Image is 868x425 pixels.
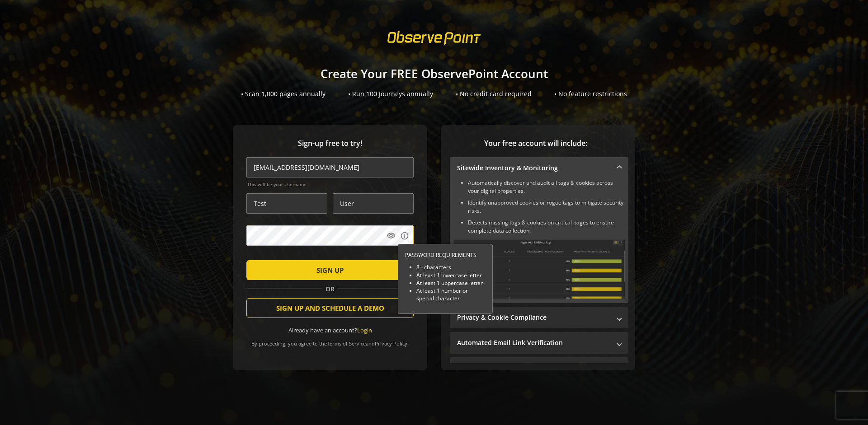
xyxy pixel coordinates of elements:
div: • No credit card required [456,89,532,98]
button: SIGN UP AND SCHEDULE A DEMO [246,298,414,318]
mat-expansion-panel-header: Performance Monitoring with Web Vitals [450,357,628,379]
img: Sitewide Inventory & Monitoring [453,239,625,299]
input: First Name * [246,193,327,214]
div: Sitewide Inventory & Monitoring [450,179,628,303]
li: Identify unapproved cookies or rogue tags to mitigate security risks. [468,199,625,215]
mat-icon: visibility [387,231,396,240]
mat-expansion-panel-header: Automated Email Link Verification [450,332,628,354]
input: Email Address (name@work-email.com) * [246,157,414,177]
mat-expansion-panel-header: Privacy & Cookie Compliance [450,307,628,328]
a: Privacy Policy [375,340,407,347]
li: 8+ characters [416,263,486,271]
div: By proceeding, you agree to the and . [246,334,414,347]
mat-panel-title: Sitewide Inventory & Monitoring [457,163,610,173]
mat-panel-title: Automated Email Link Verification [457,338,610,347]
mat-expansion-panel-header: Sitewide Inventory & Monitoring [450,157,628,179]
span: SIGN UP [316,262,344,278]
button: SIGN UP [246,260,414,280]
a: Terms of Service [327,340,366,347]
span: Your free account will include: [450,138,622,149]
span: Sign-up free to try! [246,138,414,149]
li: At least 1 lowercase letter [416,271,486,279]
a: Login [357,326,372,334]
mat-icon: info [400,231,409,240]
li: At least 1 uppercase letter [416,279,486,287]
div: • No feature restrictions [554,89,627,98]
div: PASSWORD REQUIREMENTS [405,251,486,259]
li: Automatically discover and audit all tags & cookies across your digital properties. [468,179,625,195]
span: SIGN UP AND SCHEDULE A DEMO [276,300,384,316]
mat-panel-title: Privacy & Cookie Compliance [457,313,610,322]
li: Detects missing tags & cookies on critical pages to ensure complete data collection. [468,219,625,235]
input: Last Name * [333,193,414,214]
div: Already have an account? [246,326,414,335]
li: At least 1 number or special character [416,287,486,302]
span: OR [322,285,338,294]
div: • Scan 1,000 pages annually [241,89,325,98]
div: • Run 100 Journeys annually [348,89,433,98]
span: This will be your Username [247,181,414,187]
